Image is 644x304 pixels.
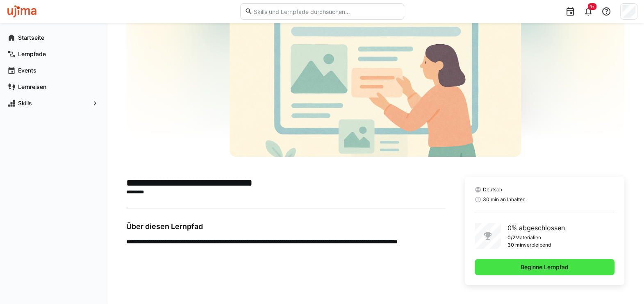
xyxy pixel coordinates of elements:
[507,234,515,241] p: 0/2
[507,223,565,233] p: 0% abgeschlossen
[524,242,551,248] p: verbleibend
[519,263,570,271] span: Beginne Lernpfad
[253,8,399,15] input: Skills und Lernpfade durchsuchen…
[515,234,541,241] p: Materialien
[126,222,445,231] h3: Über diesen Lernpfad
[483,186,502,193] span: Deutsch
[475,259,614,275] button: Beginne Lernpfad
[507,242,524,248] p: 30 min
[589,4,595,9] span: 9+
[483,196,526,203] span: 30 min an Inhalten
